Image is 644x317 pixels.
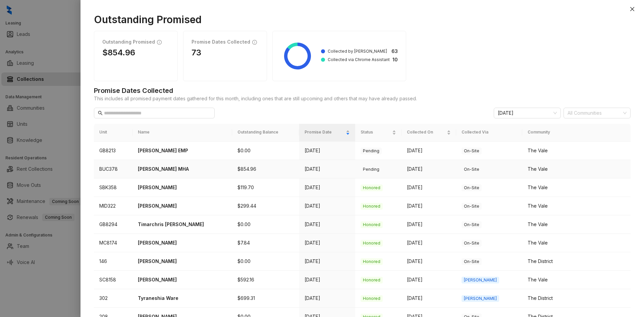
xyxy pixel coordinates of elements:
[528,165,625,173] div: The Vale
[94,87,631,95] h1: Promise Dates Collected
[528,295,625,302] div: The District
[391,48,398,55] strong: 63
[232,142,299,160] td: $0.00
[94,142,132,160] td: GB8213
[628,5,636,13] button: Close
[522,124,631,142] th: Community
[361,148,382,154] span: Pending
[138,147,227,154] p: [PERSON_NAME] EMP
[299,197,355,215] td: [DATE]
[232,289,299,308] td: $699.31
[138,239,227,247] p: [PERSON_NAME]
[462,240,482,247] span: On-Site
[355,124,401,142] th: Status
[498,108,557,118] span: August 2025
[252,39,257,45] span: info-circle
[94,215,132,234] td: GB8294
[462,221,482,228] span: On-Site
[401,197,456,215] td: [DATE]
[401,289,456,308] td: [DATE]
[232,197,299,215] td: $299.44
[462,184,482,191] span: On-Site
[94,124,132,142] th: Unit
[138,221,227,228] p: Timarchris [PERSON_NAME]
[157,39,162,45] span: info-circle
[462,258,482,265] span: On-Site
[328,57,390,63] span: Collected via Chrome Assistant
[361,277,383,283] span: Honored
[361,221,383,228] span: Honored
[401,252,456,271] td: [DATE]
[299,234,355,252] td: [DATE]
[138,202,227,210] p: [PERSON_NAME]
[528,258,625,265] div: The District
[138,165,227,173] p: [PERSON_NAME] MHA
[361,184,383,191] span: Honored
[94,252,132,271] td: 146
[94,271,132,289] td: SC8158
[138,184,227,191] p: [PERSON_NAME]
[138,276,227,283] p: [PERSON_NAME]
[94,197,132,215] td: MID322
[94,234,132,252] td: MC8174
[94,160,132,178] td: BUC378
[299,215,355,234] td: [DATE]
[102,48,169,57] h1: $854.96
[232,234,299,252] td: $7.84
[401,271,456,289] td: [DATE]
[361,258,383,265] span: Honored
[401,124,456,142] th: Collected On
[328,48,387,54] span: Collected by [PERSON_NAME]
[401,234,456,252] td: [DATE]
[232,252,299,271] td: $0.00
[287,43,298,49] g: Collected via Chrome Assistant: 10
[299,289,355,308] td: [DATE]
[401,160,456,178] td: [DATE]
[138,295,227,302] p: Tyraneshia Ware
[361,129,390,136] span: Status
[299,252,355,271] td: [DATE]
[528,147,625,154] div: The Vale
[462,277,499,283] span: [PERSON_NAME]
[361,166,382,173] span: Pending
[401,215,456,234] td: [DATE]
[305,129,344,136] span: Promise Date
[232,271,299,289] td: $592.16
[94,95,631,102] span: This includes all promised payment dates gathered for this month, including ones that are still u...
[392,56,398,63] strong: 10
[401,178,456,197] td: [DATE]
[528,184,625,191] div: The Vale
[192,48,259,57] h1: 73
[462,295,499,302] span: [PERSON_NAME]
[284,43,311,69] g: Collected by Kelsey: 63
[361,240,383,247] span: Honored
[102,39,155,45] h1: Outstanding Promised
[299,271,355,289] td: [DATE]
[94,178,132,197] td: SBK358
[528,276,625,283] div: The Vale
[407,129,445,136] span: Collected On
[299,142,355,160] td: [DATE]
[299,160,355,178] td: [DATE]
[94,13,631,25] h1: Outstanding Promised
[232,178,299,197] td: $119.70
[361,203,383,210] span: Honored
[232,124,299,142] th: Outstanding Balance
[138,258,227,265] p: [PERSON_NAME]
[528,202,625,210] div: The Vale
[630,6,635,12] span: close
[528,221,625,228] div: The Vale
[401,142,456,160] td: [DATE]
[462,148,482,154] span: On-Site
[462,166,482,173] span: On-Site
[132,124,232,142] th: Name
[462,203,482,210] span: On-Site
[192,39,250,45] h1: Promise Dates Collected
[456,124,522,142] th: Collected Via
[299,178,355,197] td: [DATE]
[361,295,383,302] span: Honored
[232,160,299,178] td: $854.96
[98,111,103,115] span: search
[232,215,299,234] td: $0.00
[528,239,625,247] div: The Vale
